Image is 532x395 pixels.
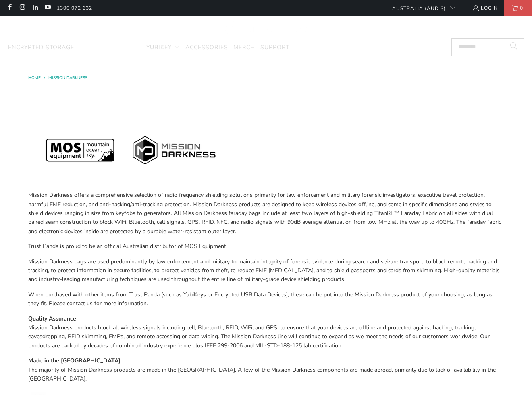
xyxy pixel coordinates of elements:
span: Merch [233,43,255,51]
span: Home [28,75,41,81]
span: / [44,75,45,81]
a: Accessories [185,38,228,57]
p: Mission Darkness bags are used predominantly by law enforcement and military to maintain integrit... [28,257,504,284]
a: Trust Panda Australia on LinkedIn [31,5,38,11]
p: Mission Darkness offers a comprehensive selection of radio frequency shielding solutions primaril... [28,191,504,236]
nav: Translation missing: en.navigation.header.main_nav [8,38,289,57]
a: Support [260,38,289,57]
a: Login [472,4,498,12]
strong: Quality Assurance [28,315,76,323]
input: Search... [451,38,524,56]
p: Trust Panda is proud to be an official Australian distributor of MOS Equipment. [28,242,504,251]
a: Trust Panda Australia on YouTube [44,5,51,11]
a: Merch [233,38,255,57]
a: Trust Panda Australia on Instagram [19,5,25,11]
span: Mission Darkness [79,43,141,51]
a: Mission Darkness [48,75,87,81]
img: Trust Panda Australia [225,20,308,37]
span: Encrypted Storage [8,43,74,51]
span: radio signals with 90dB average attenuation from low MHz all the way up to 40GHz [241,218,453,226]
a: 1300 072 632 [57,4,92,12]
p: When purchased with other items from Trust Panda (such as YubiKeys or Encrypted USB Data Devices)... [28,290,504,308]
span: Accessories [185,43,228,51]
button: Search [504,38,524,56]
a: Mission Darkness [79,38,141,57]
p: Mission Darkness products block all wireless signals including cell, Bluetooth, RFID, WiFi, and G... [28,314,504,351]
a: Encrypted Storage [8,38,74,57]
summary: YubiKey [146,38,180,57]
span: Support [260,43,289,51]
p: The majority of Mission Darkness products are made in the [GEOGRAPHIC_DATA]. A few of the Mission... [28,356,504,383]
a: Trust Panda Australia on Facebook [6,5,13,11]
span: YubiKey [146,43,172,51]
strong: Made in the [GEOGRAPHIC_DATA] [28,357,121,364]
a: Home [28,75,42,81]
